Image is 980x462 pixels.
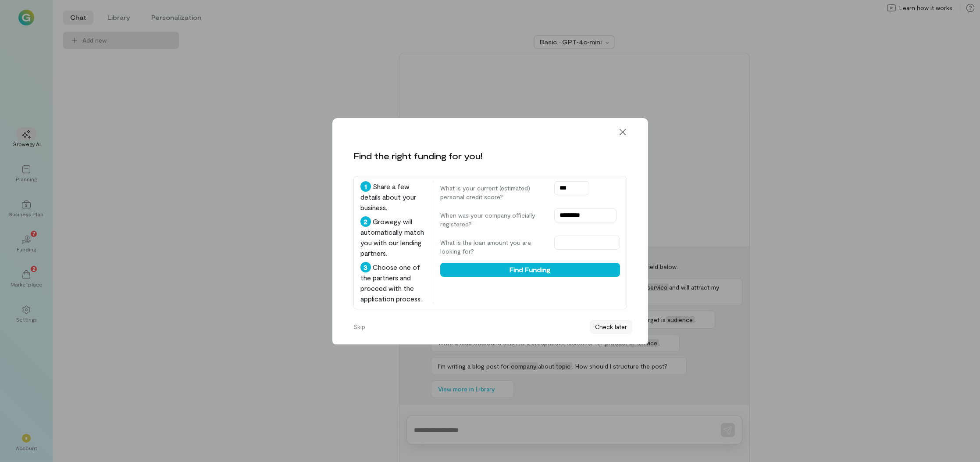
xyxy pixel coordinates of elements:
div: Choose one of the partners and proceed with the application process. [360,262,426,304]
label: What is your current (estimated) personal credit score? [440,184,545,201]
div: 2 [360,216,371,227]
div: 1 [360,181,371,192]
div: Share a few details about your business. [360,181,426,213]
button: Skip [348,320,371,334]
label: When was your company officially registered? [440,211,545,229]
div: Growegy will automatically match you with our lending partners. [360,216,426,258]
button: Check later [590,320,632,334]
div: Find the right funding for you! [353,150,482,162]
button: Find Funding [440,263,620,277]
div: 3 [360,262,371,272]
label: What is the loan amount you are looking for? [440,238,545,256]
